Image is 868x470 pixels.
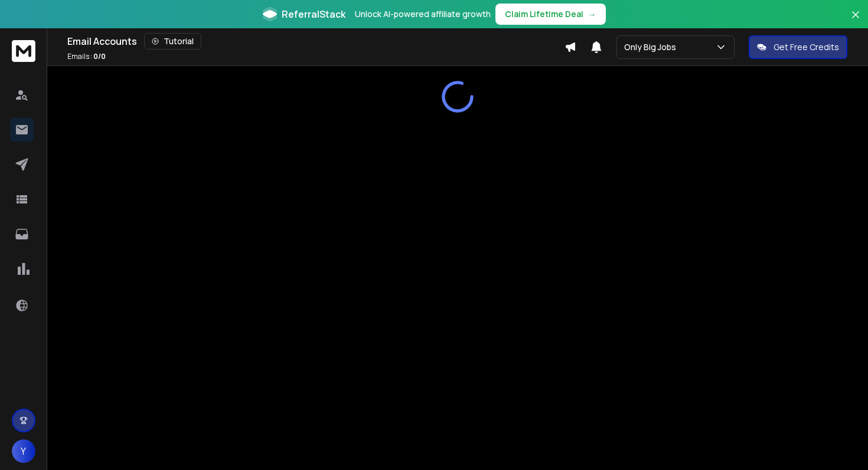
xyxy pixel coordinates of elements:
span: → [588,8,596,20]
p: Emails : [67,52,106,61]
p: Only Big Jobs [624,41,681,53]
p: Unlock AI-powered affiliate growth [355,8,491,20]
button: Y [12,439,35,463]
span: ReferralStack [282,7,345,21]
button: Tutorial [144,33,201,50]
div: Email Accounts [67,33,564,50]
button: Claim Lifetime Deal→ [495,4,606,25]
span: 0 / 0 [93,51,106,61]
button: Get Free Credits [749,35,847,59]
button: Close banner [848,7,863,35]
p: Get Free Credits [774,41,839,53]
